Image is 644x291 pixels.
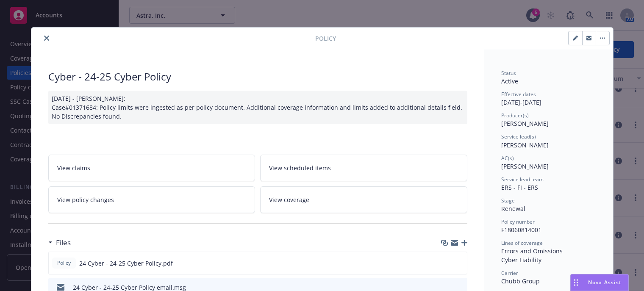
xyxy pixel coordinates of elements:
span: [PERSON_NAME] [501,141,549,149]
div: Drag to move [571,274,581,291]
span: Policy [315,34,336,43]
span: ERS - FI - ERS [501,183,538,191]
span: Producer(s) [501,112,529,119]
span: [PERSON_NAME] [501,162,549,170]
h3: Files [56,237,71,248]
button: preview file [456,259,464,268]
div: Files [48,237,71,248]
span: View coverage [269,195,309,204]
span: Renewal [501,205,525,213]
span: Stage [501,197,515,204]
span: 24 Cyber - 24-25 Cyber Policy.pdf [79,259,173,268]
span: Status [501,69,516,77]
span: Carrier [501,269,518,277]
div: [DATE] - [DATE] [501,91,596,107]
button: close [42,33,52,43]
button: download file [442,259,449,268]
span: Policy number [501,218,535,225]
div: Errors and Omissions [501,247,596,255]
span: View policy changes [57,195,114,204]
span: Chubb Group [501,277,540,285]
span: Lines of coverage [501,239,543,247]
span: AC(s) [501,155,514,162]
button: Nova Assist [570,274,629,291]
div: Cyber - 24-25 Cyber Policy [48,69,467,84]
a: View policy changes [48,186,255,213]
a: View claims [48,155,255,181]
a: View scheduled items [260,155,467,181]
span: View claims [57,164,90,172]
span: Nova Assist [588,279,622,286]
span: View scheduled items [269,164,331,172]
span: Service lead(s) [501,133,536,140]
div: [DATE] - [PERSON_NAME]: Case#01371684: Policy limits were ingested as per policy document. Additi... [48,91,467,124]
span: Active [501,77,518,85]
a: View coverage [260,186,467,213]
span: [PERSON_NAME] [501,119,549,127]
span: Policy [56,259,72,267]
span: Service lead team [501,176,544,183]
span: Effective dates [501,91,536,98]
div: Cyber Liability [501,255,596,264]
span: F18060814001 [501,226,541,234]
